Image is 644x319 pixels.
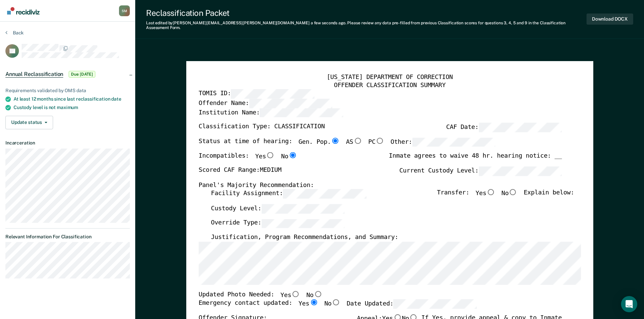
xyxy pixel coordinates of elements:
[353,137,362,143] input: AS
[198,166,281,176] label: Scored CAF Range: MEDIUM
[437,189,574,204] div: Transfer: Explain below:
[298,137,339,147] label: Gen. Pop.
[5,116,53,129] button: Update status
[146,21,587,30] div: Last edited by [PERSON_NAME][EMAIL_ADDRESS][PERSON_NAME][DOMAIN_NAME] . Please review any data pr...
[14,96,130,102] div: At least 12 months since last reclassification
[399,166,562,176] label: Current Custody Level:
[198,81,581,89] div: OFFENDER CLASSIFICATION SUMMARY
[211,234,398,242] label: Justification, Program Recommendations, and Summary:
[281,152,297,161] label: No
[198,181,562,189] div: Panel's Majority Recommendation:
[5,71,63,78] span: Annual Reclassification
[198,137,495,152] div: Status at time of hearing:
[266,152,275,158] input: Yes
[288,152,297,158] input: No
[621,296,637,312] div: Open Intercom Messenger
[393,299,476,309] input: Date Updated:
[311,21,345,25] span: a few seconds ago
[119,5,130,16] button: Profile dropdown button
[211,204,344,213] label: Custody Level:
[389,152,562,166] div: Inmate agrees to waive 48 hr. hearing notice: __
[249,99,332,108] input: Offender Name:
[390,137,495,147] label: Other:
[478,123,562,132] input: CAF Date:
[5,234,130,240] dt: Relevant Information For Classification
[198,73,581,81] div: [US_STATE] DEPARTMENT OF CORRECTION
[306,291,323,299] label: No
[211,189,366,198] label: Facility Assignment:
[508,189,517,195] input: No
[501,189,518,198] label: No
[14,105,130,110] div: Custody level is not
[5,88,130,94] div: Requirements validated by OMS data
[146,8,587,18] div: Reclassification Packet
[198,108,343,117] label: Institution Name:
[331,137,339,143] input: Gen. Pop.
[368,137,384,147] label: PC
[260,108,343,117] input: Institution Name:
[261,204,344,213] input: Custody Level:
[375,137,384,143] input: PC
[211,219,344,228] label: Override Type:
[69,71,95,78] span: Due [DATE]
[119,5,130,16] div: S M
[261,219,344,228] input: Override Type:
[446,123,562,132] label: CAF Date:
[486,189,495,195] input: Yes
[5,140,130,146] dt: Incarceration
[587,14,633,25] button: Download DOCX
[298,299,318,309] label: Yes
[198,99,332,108] label: Offender Name:
[346,137,362,147] label: AS
[5,30,24,36] button: Back
[231,89,314,99] input: TOMIS ID:
[198,89,314,99] label: TOMIS ID:
[280,291,300,299] label: Yes
[478,166,562,176] input: Current Custody Level:
[57,105,78,110] span: maximum
[198,291,322,299] div: Updated Photo Needed:
[412,137,495,147] input: Other:
[255,152,275,161] label: Yes
[283,189,366,198] input: Facility Assignment:
[347,299,477,309] label: Date Updated:
[331,299,340,305] input: No
[309,299,318,305] input: Yes
[313,291,322,297] input: No
[7,7,40,15] img: Recidiviz
[111,96,121,102] span: date
[475,189,495,198] label: Yes
[198,123,325,132] label: Classification Type: CLASSIFICATION
[198,299,477,314] div: Emergency contact updated:
[198,152,297,166] div: Incompatibles:
[324,299,340,309] label: No
[291,291,300,297] input: Yes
